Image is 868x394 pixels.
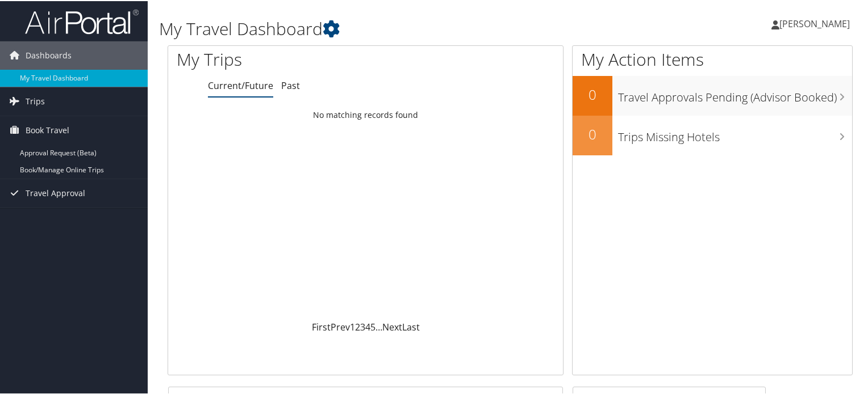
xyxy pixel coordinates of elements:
a: 3 [360,320,365,332]
a: 0Travel Approvals Pending (Advisor Booked) [573,75,852,115]
a: Current/Future [208,78,273,91]
h1: My Trips [177,46,390,70]
a: 5 [370,320,375,332]
h1: My Travel Dashboard [159,16,627,40]
h2: 0 [573,124,612,143]
a: First [312,320,331,332]
a: 2 [355,320,360,332]
span: Travel Approval [26,178,85,206]
h3: Travel Approvals Pending (Advisor Booked) [618,83,852,104]
span: Book Travel [26,115,69,143]
span: Dashboards [26,40,72,69]
a: 1 [350,320,355,332]
img: airportal-logo.png [25,7,139,34]
h1: My Action Items [573,46,852,70]
a: 4 [365,320,370,332]
span: … [375,320,382,332]
td: No matching records found [168,104,563,124]
a: [PERSON_NAME] [771,6,861,40]
span: Trips [26,86,45,115]
a: Next [382,320,402,332]
a: Last [402,320,420,332]
a: 0Trips Missing Hotels [573,115,852,154]
span: [PERSON_NAME] [779,16,850,29]
a: Prev [331,320,350,332]
h2: 0 [573,84,612,103]
h3: Trips Missing Hotels [618,122,852,144]
a: Past [281,78,300,91]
